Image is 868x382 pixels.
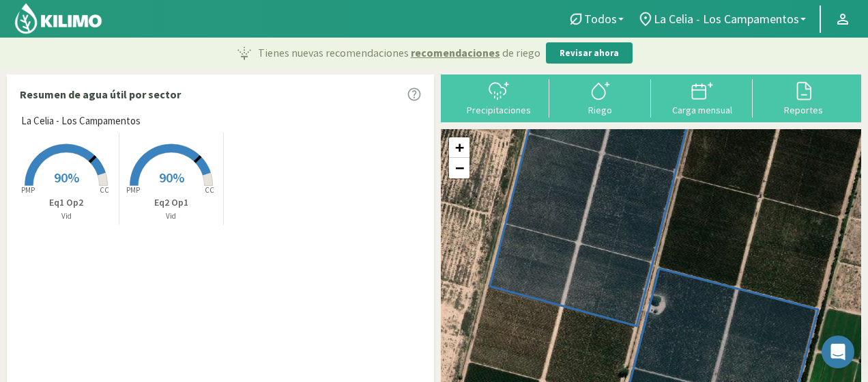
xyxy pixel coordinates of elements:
span: La Celia - Los Campamentos [654,12,799,26]
span: de riego [502,44,540,61]
p: Resumen de agua útil por sector [20,86,181,103]
button: Reportes [753,79,854,115]
span: La Celia - Los Campamentos [21,113,141,129]
p: Vid [119,210,224,222]
tspan: PMP [126,185,140,195]
div: Precipitaciones [452,105,545,115]
div: Reportes [757,105,850,115]
a: Zoom out [449,158,469,178]
a: Zoom in [449,137,469,158]
img: Kilimo [14,2,103,35]
span: recomendaciones [411,44,500,61]
span: 90% [54,169,79,186]
div: Riego [553,105,647,115]
p: Revisar ahora [560,46,619,60]
tspan: CC [100,185,110,195]
button: Precipitaciones [448,79,549,115]
span: 90% [159,169,184,186]
tspan: CC [205,185,214,195]
button: Carga mensual [651,79,753,115]
button: Revisar ahora [546,42,633,64]
p: Tienes nuevas recomendaciones [258,44,540,61]
span: Todos [584,12,617,26]
tspan: PMP [21,185,35,195]
div: Open Intercom Messenger [822,336,854,368]
button: Riego [549,79,651,115]
div: Carga mensual [655,105,749,115]
p: Vid [14,210,119,222]
p: Eq2 Op1 [119,195,224,210]
p: Eq1 Op2 [14,195,119,210]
